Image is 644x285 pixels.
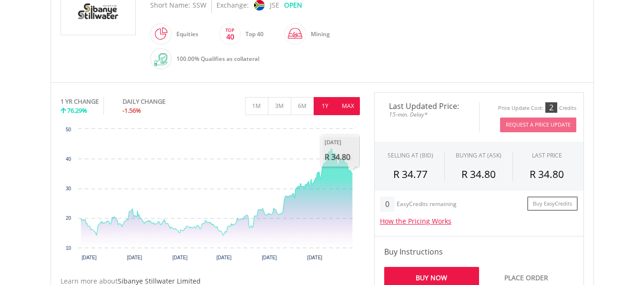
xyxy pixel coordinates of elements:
[530,167,564,181] span: R 34.80
[393,167,428,181] span: R 34.77
[500,118,576,132] button: Request A Price Update
[380,197,395,212] div: 0
[307,255,322,260] text: [DATE]
[545,102,557,113] div: 2
[559,105,576,112] div: Credits
[245,97,268,115] button: 1M
[61,124,360,267] div: Chart. Highcharts interactive chart.
[337,97,360,115] button: MAX
[314,97,337,115] button: 1Y
[306,23,330,46] div: Mining
[532,151,562,159] div: LAST PRICE
[268,97,291,115] button: 3M
[291,97,314,115] button: 6M
[65,127,71,132] text: 50
[388,151,433,159] div: SELLING AT (BID)
[61,124,360,267] svg: Interactive chart
[216,255,231,260] text: [DATE]
[65,157,71,162] text: 40
[172,23,198,46] div: Equities
[382,102,472,110] span: Last Updated Price:
[65,186,71,191] text: 30
[65,246,71,251] text: 10
[382,110,472,119] span: 15-min. Delay*
[82,255,97,260] text: [DATE]
[65,216,71,221] text: 20
[380,216,451,226] a: How the Pricing Works
[397,201,457,209] div: EasyCredits remaining
[527,197,578,211] a: Buy EasyCredits
[127,255,142,260] text: [DATE]
[123,97,197,106] div: DAILY CHANGE
[61,97,99,106] div: 1 YR CHANGE
[456,151,501,159] span: BUYING AT (ASK)
[461,167,496,181] span: R 34.80
[123,106,141,115] span: -1.56%
[154,53,167,66] img: collateral-qualifying-green.svg
[67,106,87,115] span: 76.29%
[498,105,543,112] div: Price Update Cost:
[241,23,264,46] div: Top 40
[384,246,574,257] h4: Buy Instructions
[262,255,277,260] text: [DATE]
[176,55,259,63] span: 100.00% Qualifies as collateral
[172,255,187,260] text: [DATE]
